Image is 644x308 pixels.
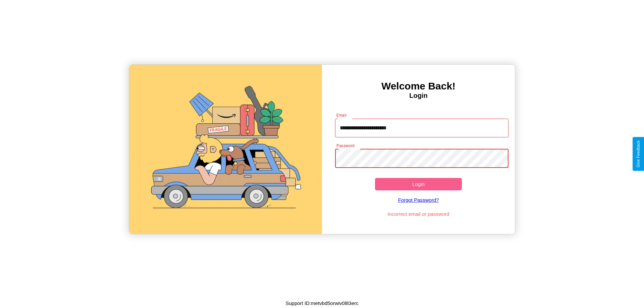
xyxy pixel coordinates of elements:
[322,80,515,92] h3: Welcome Back!
[332,190,505,209] a: Forgot Password?
[322,92,515,100] h4: Login
[129,65,322,234] img: gif
[636,140,641,168] div: Give Feedback
[285,299,359,308] p: Support ID: metvbd5orwiv0l83erc
[332,209,505,219] p: Incorrect email or password
[336,143,354,148] label: Password
[336,112,347,118] label: Email
[375,178,462,190] button: Login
